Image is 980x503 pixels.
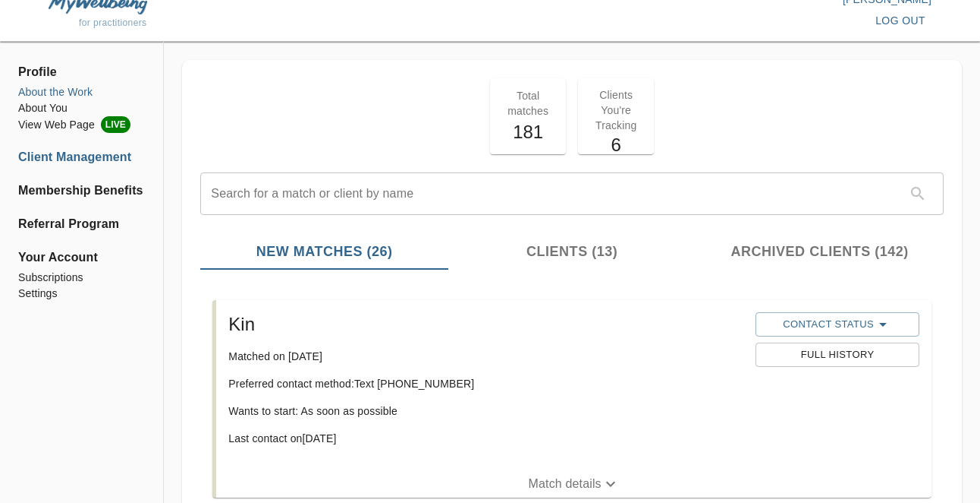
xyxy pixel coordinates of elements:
[529,475,602,493] p: Match details
[209,242,439,262] span: New Matches (26)
[18,116,145,133] li: View Web Page
[869,7,931,35] button: log out
[587,87,645,133] p: Clients You're Tracking
[499,120,557,144] h5: 181
[216,470,931,498] button: Match details
[228,431,743,446] p: Last contact on [DATE]
[18,84,145,100] a: About the Work
[875,11,925,30] span: log out
[228,403,743,419] p: Wants to start: As soon as possible
[18,270,145,286] a: Subscriptions
[18,116,145,133] a: View Web PageLIVE
[499,88,557,119] p: Total matches
[587,133,645,157] h5: 6
[18,100,145,116] a: About You
[18,286,145,302] a: Settings
[18,182,145,200] a: Membership Benefits
[101,116,130,133] span: LIVE
[18,63,145,81] span: Profile
[755,312,919,337] button: Contact Status
[18,148,145,166] a: Client Management
[18,215,145,233] a: Referral Program
[228,376,743,391] p: Preferred contact method: Text [PHONE_NUMBER]
[228,312,743,337] h5: Kin
[228,349,743,364] p: Matched on [DATE]
[705,242,934,262] span: Archived Clients (142)
[763,315,912,334] span: Contact Status
[457,242,687,262] span: Clients (13)
[18,248,145,267] span: Your Account
[79,17,147,28] span: for practitioners
[755,343,919,367] button: Full History
[763,346,912,364] span: Full History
